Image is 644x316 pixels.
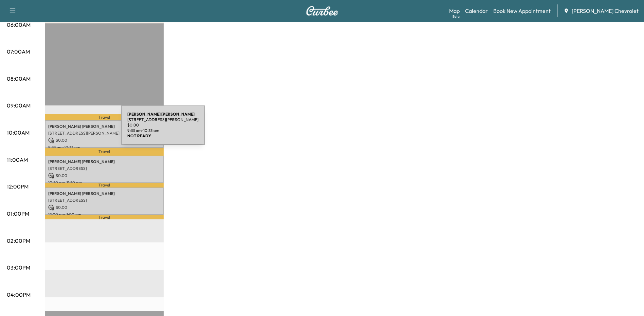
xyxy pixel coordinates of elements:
[7,47,30,56] p: 07:00AM
[48,212,160,217] p: 12:00 pm - 1:00 pm
[7,101,31,110] p: 09:00AM
[45,183,164,187] p: Travel
[7,156,28,164] p: 11:00AM
[7,237,30,245] p: 02:00PM
[48,173,160,179] p: $ 0.00
[48,145,160,150] p: 9:33 am - 10:33 am
[465,7,488,15] a: Calendar
[7,291,31,299] p: 04:00PM
[48,159,160,164] p: [PERSON_NAME] [PERSON_NAME]
[306,6,338,16] img: Curbee Logo
[453,14,460,19] div: Beta
[48,180,160,185] p: 10:50 am - 11:50 am
[127,133,151,138] b: NOT READY
[48,204,160,211] p: $ 0.00
[7,182,29,191] p: 12:00PM
[449,7,460,15] a: MapBeta
[7,263,30,272] p: 03:00PM
[45,148,164,156] p: Travel
[48,137,160,143] p: $ 0.00
[572,7,639,15] span: [PERSON_NAME] Chevrolet
[127,117,199,122] p: [STREET_ADDRESS][PERSON_NAME]
[127,122,199,128] p: $ 0.00
[48,124,160,129] p: [PERSON_NAME] [PERSON_NAME]
[7,75,31,83] p: 08:00AM
[45,114,164,120] p: Travel
[48,198,160,203] p: [STREET_ADDRESS]
[48,191,160,196] p: [PERSON_NAME] [PERSON_NAME]
[48,131,160,136] p: [STREET_ADDRESS][PERSON_NAME]
[127,128,199,133] p: 9:33 am - 10:33 am
[7,129,30,137] p: 10:00AM
[493,7,551,15] a: Book New Appointment
[7,210,29,218] p: 01:00PM
[7,21,31,29] p: 06:00AM
[45,215,164,219] p: Travel
[48,166,160,171] p: [STREET_ADDRESS]
[127,112,195,117] b: [PERSON_NAME] [PERSON_NAME]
